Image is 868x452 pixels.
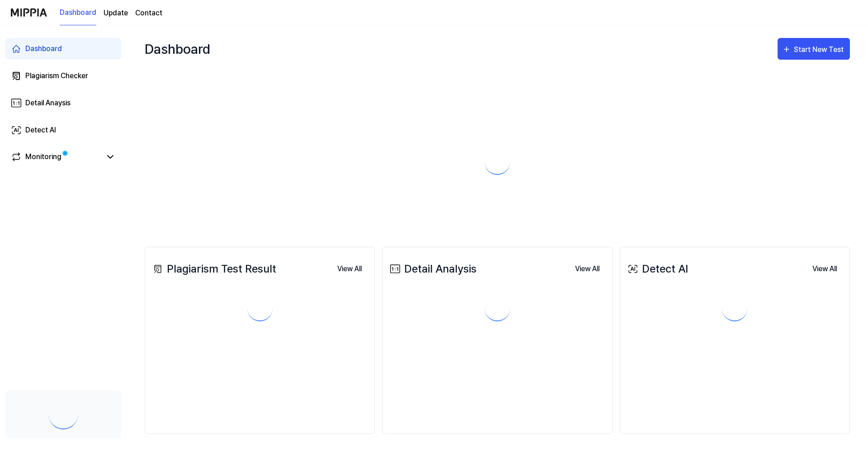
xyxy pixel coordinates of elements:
button: View All [330,260,369,278]
a: Detect AI [5,119,121,141]
a: Contact [135,8,162,19]
a: Detail Anaysis [5,92,121,114]
a: Dashboard [60,0,96,25]
div: Plagiarism Test Result [151,261,276,277]
button: Start New Test [778,38,850,60]
a: Update [104,8,128,19]
a: View All [805,259,844,278]
div: Start New Test [794,44,845,56]
div: Monitoring [25,151,61,162]
div: Detail Anaysis [25,98,71,108]
a: Dashboard [5,38,121,60]
a: Plagiarism Checker [5,65,121,87]
button: View All [568,260,607,278]
div: Detect AI [25,125,56,136]
div: Dashboard [25,43,62,54]
div: Plagiarism Checker [25,71,88,81]
button: View All [805,260,844,278]
a: View All [568,259,607,278]
div: Dashboard [145,34,210,63]
div: Detail Analysis [388,261,476,277]
a: Monitoring [11,151,101,162]
div: Detect AI [626,261,688,277]
a: View All [330,259,369,278]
